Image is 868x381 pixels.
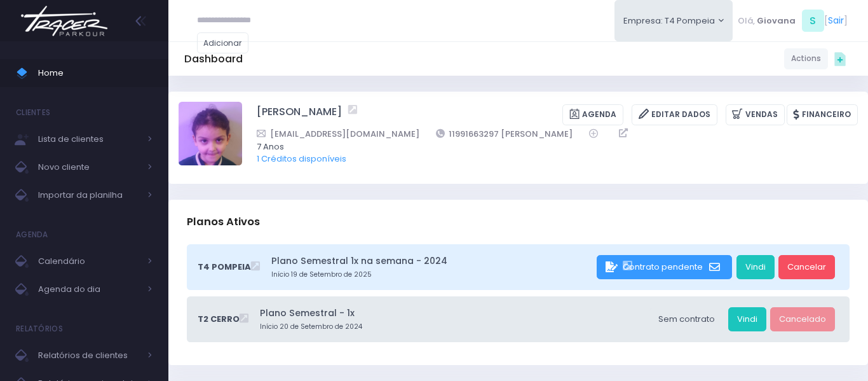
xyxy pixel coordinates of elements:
span: Calendário [38,253,140,270]
h4: Agenda [16,222,48,247]
a: 11991663297 [PERSON_NAME] [436,127,573,141]
h5: Dashboard [184,53,243,66]
div: Quick actions [828,46,852,71]
a: Vendas [726,104,785,125]
span: T4 Pompeia [198,261,251,274]
span: Relatórios de clientes [38,347,140,364]
h4: Relatórios [16,316,63,342]
a: [PERSON_NAME] [257,104,342,125]
small: Início 19 de Setembro de 2025 [271,270,593,280]
span: Importar da planilha [38,187,140,204]
a: Cancelar [778,255,835,279]
div: Sem contrato [649,307,724,331]
span: 7 Anos [257,141,841,153]
span: Lista de clientes [38,131,140,148]
span: Olá, [738,15,755,27]
div: [ ] [733,6,852,35]
small: Início 20 de Setembro de 2024 [260,322,646,332]
h4: Clientes [16,100,50,125]
a: Actions [784,48,828,69]
span: Agenda do dia [38,281,140,298]
span: Home [38,65,153,81]
a: 1 Créditos disponíveis [257,153,346,165]
a: [EMAIL_ADDRESS][DOMAIN_NAME] [257,127,419,141]
label: Alterar foto de perfil [179,102,242,169]
h3: Planos Ativos [187,204,260,240]
a: Plano Semestral - 1x [260,307,646,320]
a: Agenda [562,104,623,125]
span: T2 Cerro [198,313,240,326]
a: Financeiro [787,104,858,125]
a: Sair [828,14,844,27]
a: Vindi [728,307,766,331]
span: Contrato pendente [623,261,703,273]
a: Plano Semestral 1x na semana - 2024 [271,254,593,268]
a: Adicionar [197,32,249,53]
span: Novo cliente [38,159,140,176]
a: Editar Dados [632,104,717,125]
span: S [802,10,824,32]
img: Liz Helvadjian [179,102,242,165]
a: Vindi [736,255,775,279]
span: Giovana [757,15,796,27]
